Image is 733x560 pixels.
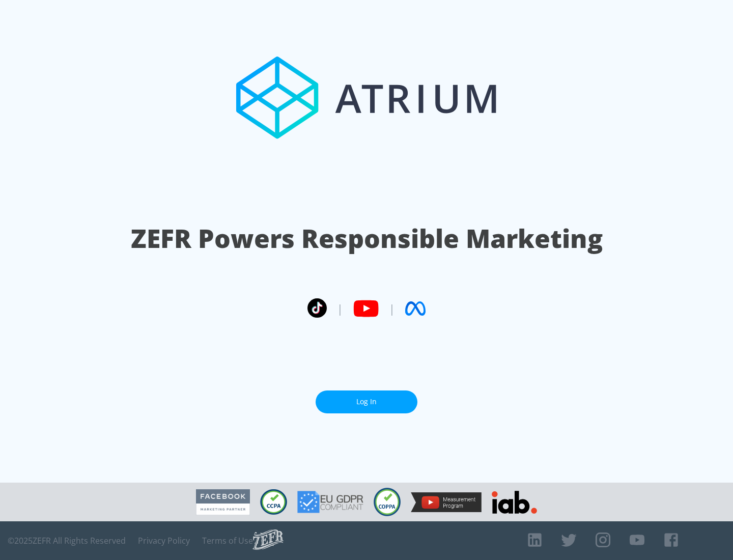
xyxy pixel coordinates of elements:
img: GDPR Compliant [297,491,363,513]
span: © 2025 ZEFR All Rights Reserved [8,536,126,546]
span: | [337,301,343,316]
a: Privacy Policy [138,536,190,546]
img: CCPA Compliant [260,489,287,515]
img: IAB [492,491,537,514]
img: Facebook Marketing Partner [196,489,250,515]
h1: ZEFR Powers Responsible Marketing [131,221,603,256]
img: COPPA Compliant [374,488,401,516]
img: YouTube Measurement Program [411,492,482,512]
span: | [389,301,395,316]
a: Log In [316,390,417,413]
a: Terms of Use [202,536,253,546]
